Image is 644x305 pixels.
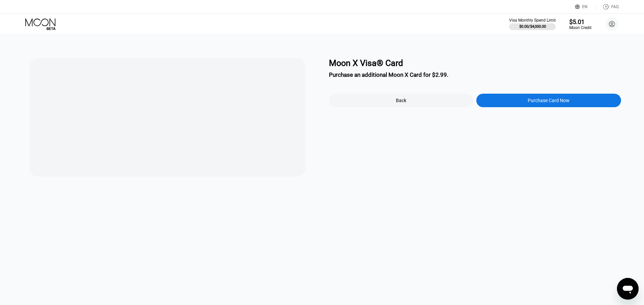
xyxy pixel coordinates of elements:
[596,3,619,10] div: FAQ
[582,4,588,9] div: EN
[329,94,474,107] div: Back
[476,94,621,107] div: Purchase Card Now
[528,98,570,103] div: Purchase Card Now
[569,18,592,30] div: $5.01Moon Credit
[396,98,406,103] div: Back
[611,4,619,9] div: FAQ
[329,71,621,78] div: Purchase an additional Moon X Card for $2.99.
[509,18,556,30] div: Visa Monthly Spend Limit$0.00/$4,000.00
[617,278,639,300] iframe: Кнопка запуска окна обмена сообщениями
[509,18,556,23] div: Visa Monthly Spend Limit
[575,3,596,10] div: EN
[569,25,592,30] div: Moon Credit
[329,58,621,68] div: Moon X Visa® Card
[519,24,546,29] div: $0.00 / $4,000.00
[569,18,592,25] div: $5.01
